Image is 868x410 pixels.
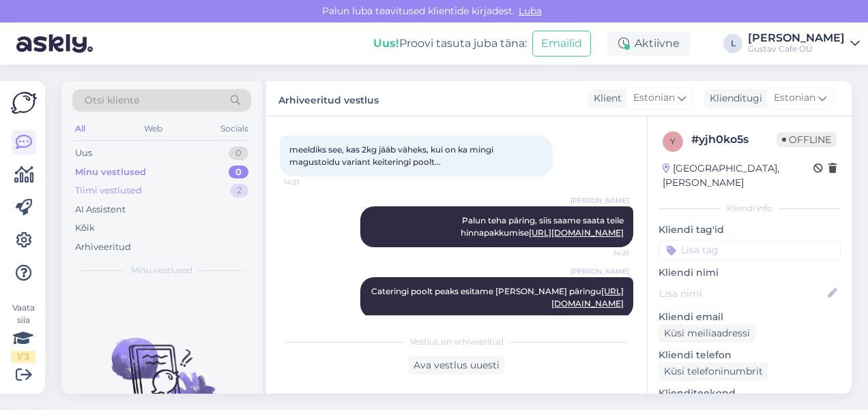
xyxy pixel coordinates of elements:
div: Minu vestlused [75,165,146,179]
div: AI Assistent [75,203,126,217]
img: Askly Logo [11,92,37,114]
div: [PERSON_NAME] [748,33,845,44]
input: Lisa nimi [659,286,825,301]
div: Uus [75,146,92,160]
span: Offline [777,132,837,147]
div: 1 / 3 [11,351,35,363]
div: Aktiivne [607,31,691,56]
b: Uus! [373,37,399,50]
div: Klienditugi [704,91,762,106]
div: 0 [229,146,248,160]
div: Kõik [75,221,95,235]
div: 0 [229,165,248,179]
p: Kliendi nimi [659,266,841,280]
span: Cateringi poolt peaks esitame [PERSON_NAME] päringu [371,286,624,309]
span: y [670,136,676,146]
div: Arhiveeritud [75,240,131,254]
button: Emailid [532,31,591,57]
div: L [723,34,742,53]
span: Palun teha päring, siis saame saata teile hinnapakkumise [461,215,626,238]
input: Lisa tag [659,240,841,260]
span: Estonian [774,91,815,106]
div: 2 [230,184,248,198]
div: Kliendi info [659,202,841,215]
p: Kliendi tag'id [659,223,841,237]
span: meeldiks see, kas 2kg jääb väheks, kui on ka mingi magustoidu variant keiteringi poolt... [289,144,495,167]
div: Proovi tasuta juba täna: [373,35,527,52]
div: Tiimi vestlused [75,184,142,198]
span: [PERSON_NAME] [570,266,629,277]
div: Web [141,120,165,138]
span: Minu vestlused [131,264,192,277]
div: Küsi telefoninumbrit [659,362,768,381]
div: Ava vestlus uuesti [408,356,505,375]
span: Luba [515,5,546,17]
div: Küsi meiliaadressi [659,324,755,343]
p: Klienditeekond [659,386,841,400]
div: # yjh0ko5s [691,131,777,148]
span: 14:21 [578,248,629,258]
span: Otsi kliente [85,93,139,108]
div: [GEOGRAPHIC_DATA], [PERSON_NAME] [663,161,813,190]
label: Arhiveeritud vestlus [278,89,379,108]
span: [PERSON_NAME] [570,195,629,206]
div: Vaata siia [11,302,35,363]
p: Kliendi email [659,310,841,324]
div: Klient [588,91,622,106]
p: Kliendi telefon [659,348,841,362]
a: [PERSON_NAME]Gustav Cafe OÜ [748,33,860,54]
span: Vestlus on arhiveeritud [410,336,504,348]
span: Estonian [633,91,675,106]
a: [URL][DOMAIN_NAME] [529,227,624,238]
span: 14:21 [284,177,335,187]
div: Gustav Cafe OÜ [748,44,845,54]
div: Socials [218,120,251,138]
div: All [72,120,88,138]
